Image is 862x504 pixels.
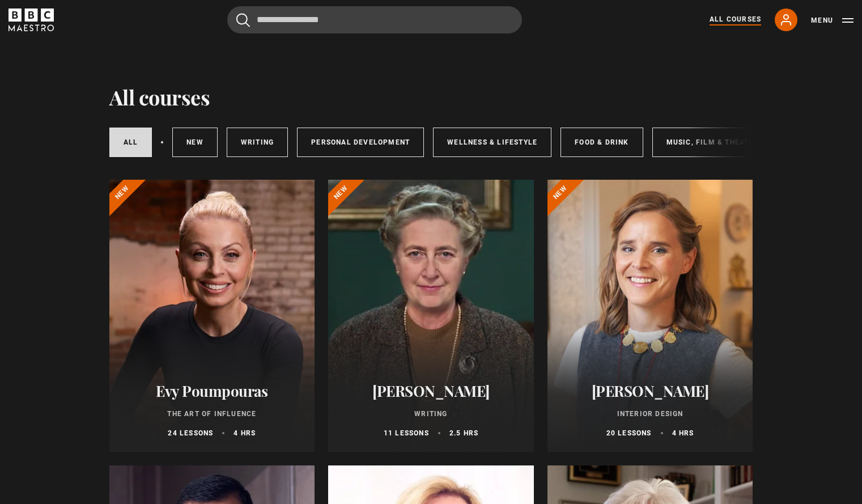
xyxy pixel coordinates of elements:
[109,180,315,452] a: Evy Poumpouras The Art of Influence 24 lessons 4 hrs New
[168,428,213,438] p: 24 lessons
[297,128,424,157] a: Personal Development
[342,409,520,419] p: Writing
[227,6,522,33] input: Search
[384,428,429,438] p: 11 lessons
[342,382,520,400] h2: [PERSON_NAME]
[547,180,753,452] a: [PERSON_NAME] Interior Design 20 lessons 4 hrs New
[236,13,250,27] button: Submit the search query
[109,128,152,157] a: All
[123,409,302,419] p: The Art of Influence
[652,128,773,157] a: Music, Film & Theatre
[109,85,210,109] h1: All courses
[227,128,288,157] a: Writing
[328,180,534,452] a: [PERSON_NAME] Writing 11 lessons 2.5 hrs New
[710,14,761,26] a: All Courses
[172,128,218,157] a: New
[561,409,740,419] p: Interior Design
[433,128,551,157] a: Wellness & Lifestyle
[233,428,256,438] p: 4 hrs
[560,128,643,157] a: Food & Drink
[561,382,740,400] h2: [PERSON_NAME]
[123,382,302,400] h2: Evy Poumpouras
[9,9,54,31] svg: BBC Maestro
[606,428,652,438] p: 20 lessons
[811,15,853,26] button: Toggle navigation
[449,428,478,438] p: 2.5 hrs
[672,428,694,438] p: 4 hrs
